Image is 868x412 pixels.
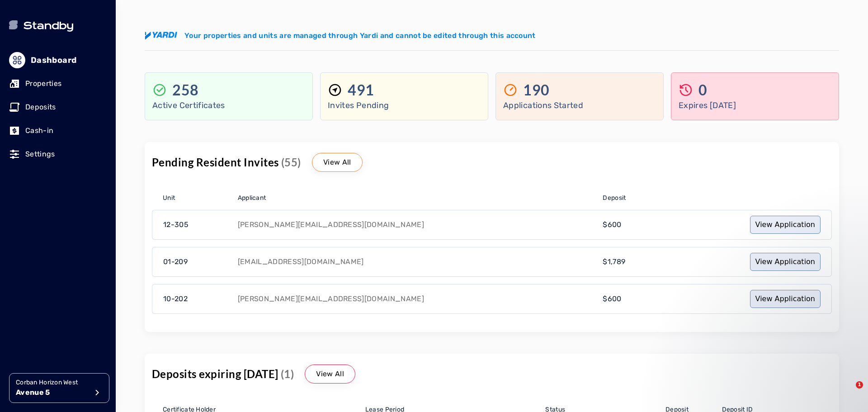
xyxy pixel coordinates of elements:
p: Settings [25,149,55,160]
span: 1 [856,381,863,388]
p: Corban Horizon West [16,378,88,387]
p: View All [316,369,344,379]
p: [PERSON_NAME][EMAIL_ADDRESS][DOMAIN_NAME] [238,295,424,303]
p: Dashboard [31,54,76,66]
a: Dashboard [9,50,107,70]
p: View All [323,157,351,168]
img: yardi [145,32,177,40]
span: Unit [163,194,175,203]
p: Expires [DATE] [679,99,831,112]
p: Active Certificates [152,99,305,112]
p: $1,789 [603,256,625,267]
p: 12-305 [163,219,189,230]
p: Invites Pending [328,99,481,112]
a: Cash-in [9,121,107,141]
p: 491 [348,81,374,99]
a: Settings [9,144,107,164]
p: Pending Resident Invites [152,155,301,170]
p: 258 [172,81,199,99]
p: Applications Started [503,99,656,112]
p: 0 [698,81,708,99]
p: Properties [25,78,61,89]
p: 10-202 [163,294,188,304]
span: (1) [281,367,294,380]
p: [EMAIL_ADDRESS][DOMAIN_NAME] [238,258,364,265]
button: Corban Horizon WestAvenue 5 [9,373,109,403]
p: Your properties and units are managed through Yardi and cannot be edited through this account [184,30,536,41]
a: View Application [750,253,821,271]
a: View Application [750,290,821,308]
span: Deposit [603,194,626,203]
span: (55) [281,156,301,169]
p: $600 [603,294,621,304]
p: Avenue 5 [16,387,88,398]
a: View Application [750,216,821,234]
p: 190 [523,81,550,99]
p: [PERSON_NAME][EMAIL_ADDRESS][DOMAIN_NAME] [238,221,424,228]
iframe: Intercom live chat [837,381,859,403]
p: $600 [603,219,621,230]
span: Applicant [238,194,266,203]
a: View All [312,153,363,172]
a: Properties [9,74,107,94]
p: Cash-in [25,125,53,136]
a: Deposits [9,97,107,117]
p: Deposits expiring [DATE] [152,367,294,381]
p: Deposits [25,102,56,113]
p: 01-209 [163,256,188,267]
a: View All [305,365,355,384]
